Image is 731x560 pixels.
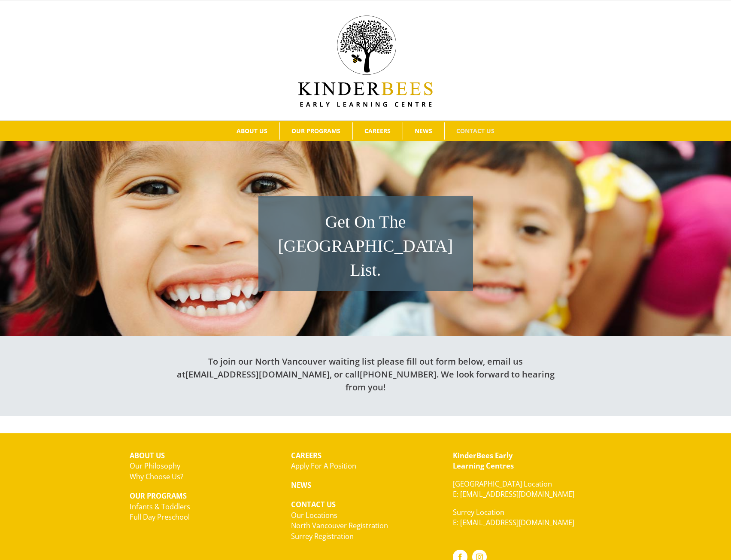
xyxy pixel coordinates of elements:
[280,122,352,140] a: OUR PROGRAMS
[130,450,165,460] strong: ABOUT US
[453,450,514,471] a: KinderBees EarlyLearning Centres
[130,512,190,522] a: Full Day Preschool
[130,472,183,481] a: Why Choose Us?
[291,520,388,530] a: North Vancouver Registration
[353,122,403,140] a: CAREERS
[130,502,190,511] a: Infants & Toddlers
[130,461,180,471] a: Our Philosophy
[453,507,602,529] p: Surrey Location
[291,480,311,490] strong: NEWS
[225,122,279,140] a: ABOUT US
[445,122,507,140] a: CONTACT US
[456,128,494,134] span: CONTACT US
[453,517,574,527] a: E: [EMAIL_ADDRESS][DOMAIN_NAME]
[237,128,267,134] span: ABOUT US
[13,121,718,141] nav: Main Menu
[263,210,469,282] h1: Get On The [GEOGRAPHIC_DATA] List.
[291,461,356,471] a: Apply For A Position
[403,122,444,140] a: NEWS
[291,531,354,541] a: Surrey Registration
[291,499,336,509] strong: CONTACT US
[360,368,437,380] a: [PHONE_NUMBER]
[298,15,433,107] img: Kinder Bees Logo
[453,479,602,500] p: [GEOGRAPHIC_DATA] Location
[185,368,330,380] a: [EMAIL_ADDRESS][DOMAIN_NAME]
[291,510,337,520] a: Our Locations
[453,489,574,499] a: E: [EMAIL_ADDRESS][DOMAIN_NAME]
[415,128,432,134] span: NEWS
[291,450,322,460] strong: CAREERS
[453,450,514,471] strong: KinderBees Early Learning Centres
[291,128,340,134] span: OUR PROGRAMS
[364,128,391,134] span: CAREERS
[177,355,555,394] h2: To join our North Vancouver waiting list please fill out form below, email us at , or call . We l...
[130,491,187,501] strong: OUR PROGRAMS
